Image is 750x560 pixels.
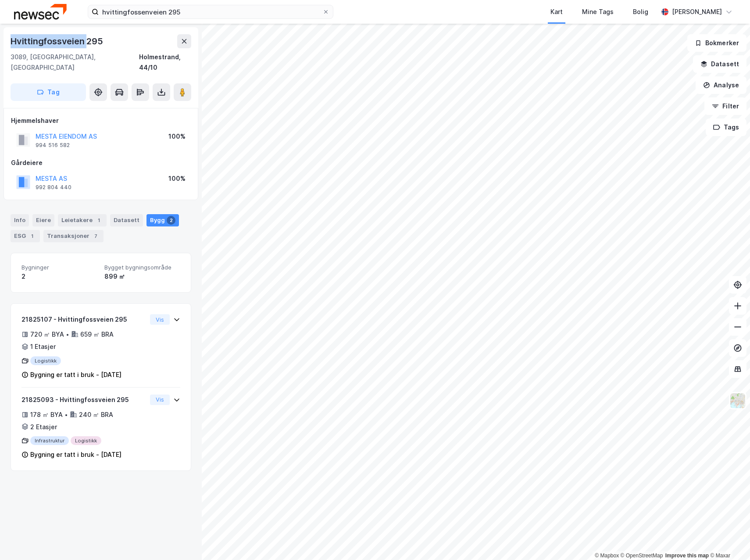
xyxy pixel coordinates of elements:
[167,216,175,225] div: 2
[706,518,750,560] iframe: Chat Widget
[11,230,40,242] div: ESG
[621,553,663,559] a: OpenStreetMap
[729,392,746,409] img: Z
[672,7,722,17] div: [PERSON_NAME]
[21,264,97,271] span: Bygninger
[687,34,746,52] button: Bokmerker
[91,232,100,241] div: 7
[706,518,750,560] div: Kontrollprogram for chat
[150,395,170,405] button: Vis
[21,395,146,405] div: 21825093 - Hvittingfossveien 295
[21,314,146,325] div: 21825107 - Hvittingfossveien 295
[11,158,191,168] div: Gårdeiere
[595,553,619,559] a: Mapbox
[150,314,170,325] button: Vis
[30,449,121,460] div: Bygning er tatt i bruk - [DATE]
[30,329,64,340] div: 720 ㎡ BYA
[582,7,614,17] div: Mine Tags
[58,214,107,226] div: Leietakere
[11,34,105,48] div: Hvittingfossveien 295
[64,411,68,418] div: •
[146,214,179,226] div: Bygg
[30,422,57,432] div: 2 Etasjer
[706,118,746,136] button: Tags
[36,142,70,149] div: 994 516 582
[665,553,709,559] a: Improve this map
[80,329,114,340] div: 659 ㎡ BRA
[696,76,746,94] button: Analyse
[66,331,69,338] div: •
[32,214,54,226] div: Eiere
[168,131,186,142] div: 100%
[110,214,143,226] div: Datasett
[28,232,36,241] div: 1
[104,264,180,271] span: Bygget bygningsområde
[139,52,191,73] div: Holmestrand, 44/10
[11,83,86,101] button: Tag
[168,173,186,184] div: 100%
[11,115,191,126] div: Hjemmelshaver
[30,370,121,380] div: Bygning er tatt i bruk - [DATE]
[30,341,56,352] div: 1 Etasjer
[11,214,29,226] div: Info
[704,97,746,115] button: Filter
[11,52,139,73] div: 3089, [GEOGRAPHIC_DATA], [GEOGRAPHIC_DATA]
[693,55,746,73] button: Datasett
[43,230,104,242] div: Transaksjoner
[99,5,322,18] input: Søk på adresse, matrikkel, gårdeiere, leietakere eller personer
[30,409,63,420] div: 178 ㎡ BYA
[94,216,103,225] div: 1
[104,271,180,282] div: 899 ㎡
[21,271,97,282] div: 2
[14,4,67,19] img: newsec-logo.f6e21ccffca1b3a03d2d.png
[36,184,71,191] div: 992 804 440
[633,7,648,17] div: Bolig
[550,7,563,17] div: Kart
[79,409,113,420] div: 240 ㎡ BRA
